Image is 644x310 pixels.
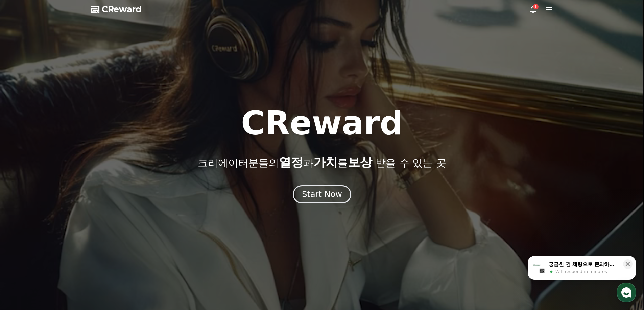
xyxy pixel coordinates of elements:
span: 가치 [313,155,338,169]
span: 열정 [279,155,303,169]
span: 보상 [348,155,372,169]
div: Start Now [302,189,342,200]
div: 1 [533,4,539,9]
button: Start Now [293,185,351,203]
span: CReward [102,4,142,15]
h1: CReward [241,107,403,139]
a: CReward [91,4,142,15]
p: 크리에이터분들의 과 를 받을 수 있는 곳 [198,156,446,169]
a: Start Now [293,192,351,198]
a: 1 [529,5,537,13]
